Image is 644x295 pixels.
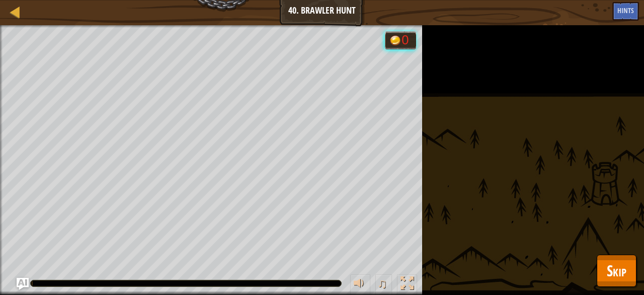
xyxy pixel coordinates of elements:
[597,255,636,287] button: Skip
[401,34,412,47] div: 0
[377,276,387,291] span: ♫
[385,31,417,49] div: Team 'humans' has 0 gold.
[617,6,634,15] span: Hints
[607,260,626,281] span: Skip
[350,274,370,295] button: Adjust volume
[17,278,29,290] button: Ask AI
[375,274,392,295] button: ♫
[397,274,417,295] button: Toggle fullscreen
